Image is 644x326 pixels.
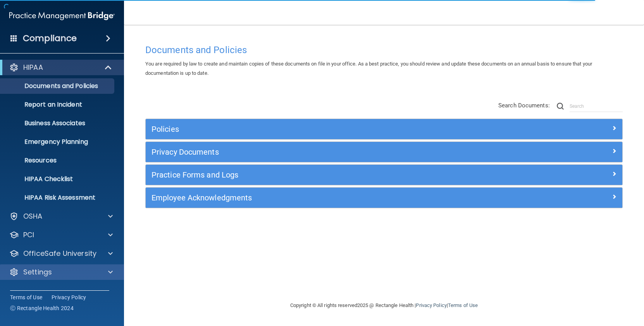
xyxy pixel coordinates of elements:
[152,123,616,135] a: Policies
[152,191,616,204] a: Employee Acknowledgments
[10,304,74,312] span: Ⓒ Rectangle Health 2024
[498,102,550,109] span: Search Documents:
[145,61,592,76] span: You are required by law to create and maintain copies of these documents on file in your office. ...
[23,33,77,44] h4: Compliance
[152,193,498,202] h5: Employee Acknowledgments
[23,212,43,221] p: OSHA
[23,267,52,277] p: Settings
[557,103,564,110] img: ic-search.3b580494.png
[23,230,34,240] p: PCI
[9,8,115,24] img: PMB logo
[5,157,111,164] p: Resources
[52,293,86,301] a: Privacy Policy
[570,100,623,112] input: Search
[10,293,42,301] a: Terms of Use
[152,146,616,158] a: Privacy Documents
[5,175,111,183] p: HIPAA Checklist
[243,293,525,318] div: Copyright © All rights reserved 2025 @ Rectangle Health | |
[9,212,113,221] a: OSHA
[152,125,498,133] h5: Policies
[152,169,616,181] a: Practice Forms and Logs
[5,82,111,90] p: Documents and Policies
[5,138,111,146] p: Emergency Planning
[448,302,478,308] a: Terms of Use
[9,267,113,277] a: Settings
[5,194,111,202] p: HIPAA Risk Assessment
[9,63,112,72] a: HIPAA
[145,45,623,55] h4: Documents and Policies
[9,230,113,240] a: PCI
[416,302,446,308] a: Privacy Policy
[152,171,498,179] h5: Practice Forms and Logs
[23,249,96,258] p: OfficeSafe University
[152,148,498,156] h5: Privacy Documents
[5,119,111,127] p: Business Associates
[5,101,111,109] p: Report an Incident
[9,249,113,258] a: OfficeSafe University
[23,63,43,72] p: HIPAA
